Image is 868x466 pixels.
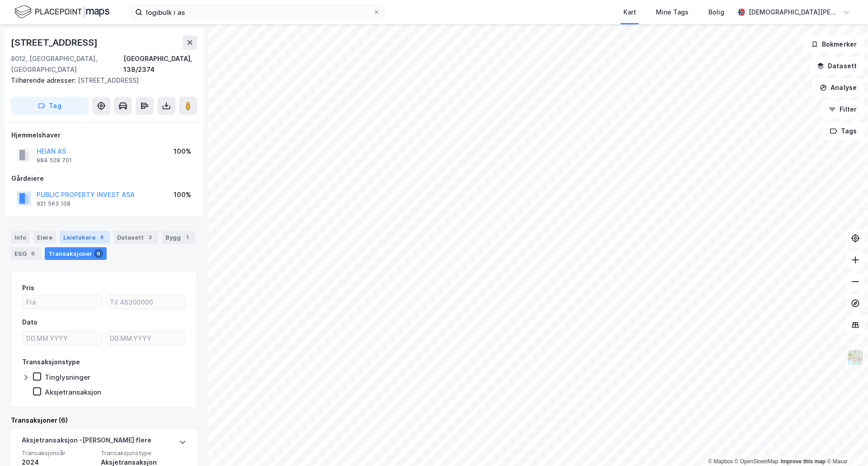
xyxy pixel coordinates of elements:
button: Tag [11,97,89,115]
div: Kontrollprogram for chat [823,423,868,466]
div: 8012, [GEOGRAPHIC_DATA], [GEOGRAPHIC_DATA] [11,53,123,75]
button: Analyse [812,79,864,97]
a: OpenStreetMap [735,458,778,465]
span: Tilhørende adresser: [11,76,78,84]
div: Bolig [708,7,724,18]
div: [DEMOGRAPHIC_DATA][PERSON_NAME] [749,7,839,18]
div: 8 [97,233,106,242]
div: ESG [11,247,41,260]
div: Pris [22,282,34,293]
input: Til 46300000 [106,295,185,309]
div: 921 563 108 [37,200,71,207]
div: 100% [174,146,191,157]
div: Eiere [33,231,56,244]
div: Aksjetransaksjon [45,388,101,396]
div: Gårdeiere [11,173,197,184]
div: Datasett [113,231,158,244]
input: Fra [23,295,102,309]
div: Dato [22,317,38,328]
a: Mapbox [708,458,733,465]
input: DD.MM.YYYY [106,331,185,345]
img: logo.f888ab2527a4732fd821a326f86c7f29.svg [14,4,109,20]
div: Transaksjoner [45,247,107,260]
div: [GEOGRAPHIC_DATA], 138/2374 [123,53,197,75]
button: Filter [821,100,864,118]
div: Transaksjonstype [22,357,80,367]
div: Kart [623,7,636,18]
div: Info [11,231,30,244]
div: 3 [146,233,155,242]
div: Aksjetransaksjon - [PERSON_NAME] flere [22,435,151,449]
a: Improve this map [781,458,826,465]
button: Bokmerker [803,35,864,53]
button: Tags [822,122,864,140]
input: Søk på adresse, matrikkel, gårdeiere, leietakere eller personer [142,5,373,19]
div: 6 [28,249,38,258]
div: 984 528 701 [37,157,72,164]
img: Z [847,349,864,366]
div: 100% [174,189,191,200]
div: [STREET_ADDRESS] [11,75,190,86]
iframe: Chat Widget [823,423,868,466]
div: Leietakere [60,231,110,244]
div: Transaksjoner (6) [11,415,197,426]
div: Bygg [162,231,195,244]
div: 6 [94,249,103,258]
input: DD.MM.YYYY [23,331,102,345]
div: [STREET_ADDRESS] [11,35,99,50]
div: Mine Tags [656,7,689,18]
div: Hjemmelshaver [11,130,197,141]
span: Transaksjonstype [101,449,186,457]
span: Transaksjonsår [22,449,95,457]
div: Tinglysninger [45,373,90,381]
button: Datasett [809,57,864,75]
div: 1 [183,233,192,242]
